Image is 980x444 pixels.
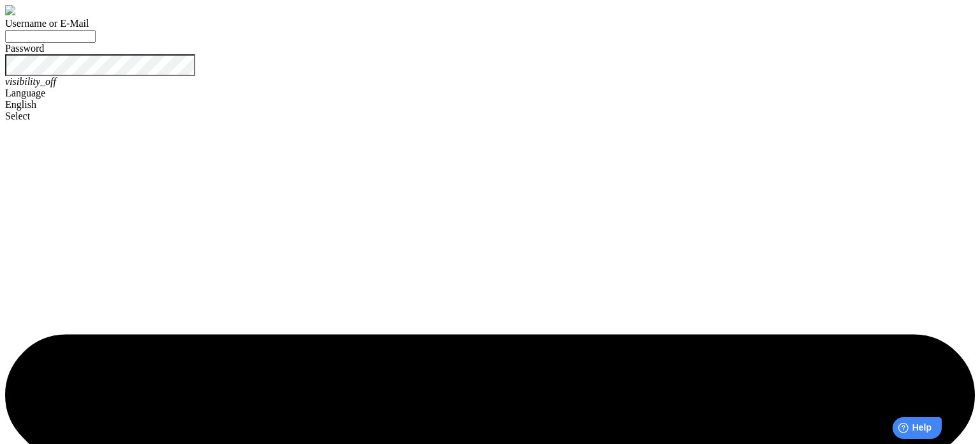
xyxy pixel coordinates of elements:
div: Language [5,88,975,99]
div: English [5,99,975,111]
img: logo-lg.png [5,5,15,15]
div: Password [5,43,975,54]
div: Username or E-Mail [5,18,975,29]
i: visibility_off [5,76,56,87]
div: Select [5,111,975,122]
